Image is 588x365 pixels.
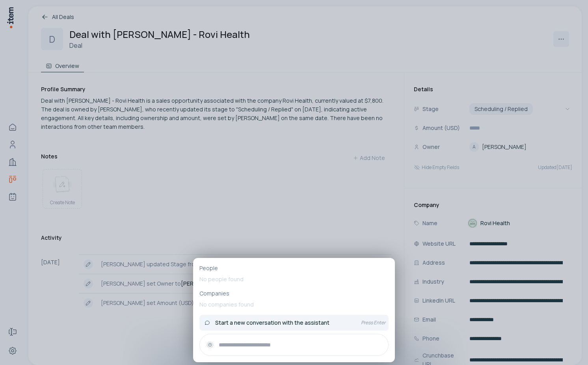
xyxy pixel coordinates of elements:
[199,315,389,331] button: Start a new conversation with the assistantPress Enter
[215,319,329,327] span: Start a new conversation with the assistant
[199,272,389,286] p: No people found
[193,258,395,362] div: PeopleNo people foundCompaniesNo companies foundStart a new conversation with the assistantPress ...
[199,290,389,297] p: Companies
[199,264,389,272] p: People
[361,320,385,326] p: Press Enter
[199,297,389,312] p: No companies found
